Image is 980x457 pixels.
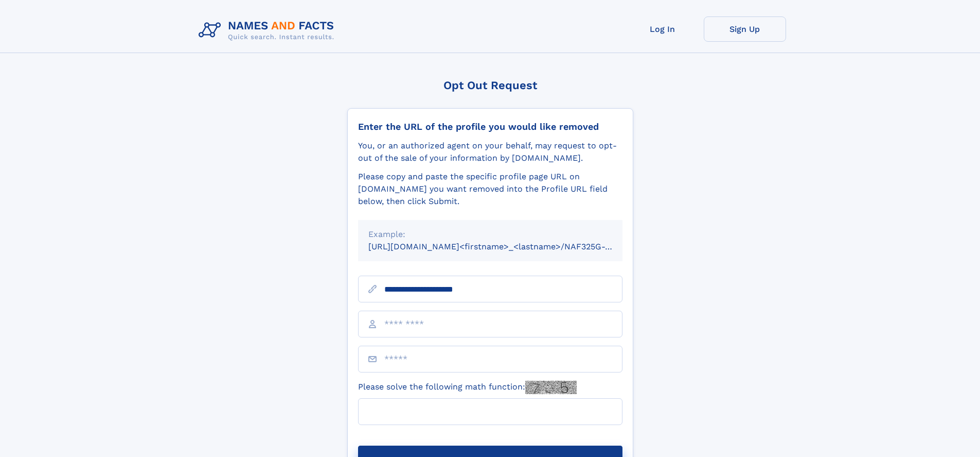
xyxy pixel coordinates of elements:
img: Logo Names and Facts [194,16,343,44]
label: Please solve the following math function: [358,381,577,394]
div: Please copy and paste the specific profile page URL on [DOMAIN_NAME] you want removed into the Pr... [358,171,622,208]
div: Example: [368,228,612,241]
small: [URL][DOMAIN_NAME]<firstname>_<lastname>/NAF325G-xxxxxxxx [368,242,642,251]
a: Log In [621,16,704,42]
div: You, or an authorized agent on your behalf, may request to opt-out of the sale of your informatio... [358,140,622,164]
a: Sign Up [704,16,786,42]
div: Opt Out Request [347,79,633,92]
div: Enter the URL of the profile you would like removed [358,121,622,132]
